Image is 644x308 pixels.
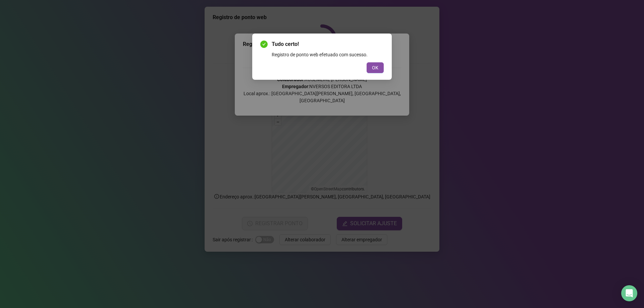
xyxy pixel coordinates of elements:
button: OK [367,62,384,73]
span: check-circle [260,41,268,48]
div: Registro de ponto web efetuado com sucesso. [272,51,384,58]
div: Open Intercom Messenger [621,285,637,301]
span: OK [372,64,378,71]
span: Tudo certo! [272,40,384,48]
